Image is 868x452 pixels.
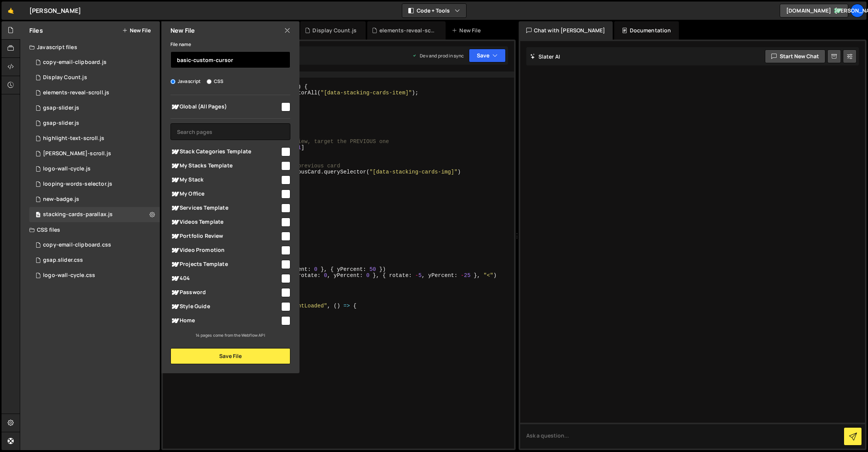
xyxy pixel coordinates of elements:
[170,246,280,255] span: Video Promotion
[207,79,212,84] input: CSS
[452,27,484,34] div: New File
[43,89,109,96] div: elements-reveal-scroll.js
[29,237,160,253] div: 16491/44704.css
[379,27,436,34] div: elements-reveal-scroll.js
[20,222,160,237] div: CSS files
[170,274,280,283] span: 404
[170,161,280,170] span: My Stacks Template
[170,41,191,48] label: File name
[29,116,160,131] div: 16491/44696.js
[43,105,79,111] div: gsap-slider.js
[170,79,175,84] input: Javascript
[850,4,864,18] a: [PERSON_NAME]
[170,288,280,297] span: Password
[170,204,280,213] span: Services Template
[170,51,290,68] input: Name
[29,6,81,15] div: [PERSON_NAME]
[170,102,280,111] span: Global (All Pages)
[170,348,290,364] button: Save File
[170,189,280,199] span: My Office
[43,242,111,248] div: copy-email-clipboard.css
[20,40,160,55] div: Javascript files
[170,147,280,156] span: Stack Categories Template
[170,175,280,185] span: My Stack
[29,55,160,70] div: 16491/44703.js
[43,120,79,127] div: gsap-slider.js
[43,272,95,279] div: logo-wall-cycle.css
[469,49,506,62] button: Save
[43,211,113,218] div: stacking-cards-parallax.js
[29,253,160,268] div: 16491/44697.css
[29,26,43,35] h2: Files
[43,135,104,142] div: highlight-text-scroll.js
[43,257,83,264] div: gsap.slider.css
[43,166,91,172] div: logo-wall-cycle.js
[29,85,160,100] div: 16491/45062.js
[43,150,111,157] div: [PERSON_NAME]-scroll.js
[170,78,201,85] label: Javascript
[412,53,464,59] div: Dev and prod in sync
[43,59,107,66] div: copy-email-clipboard.js
[312,27,357,34] div: Display Count.js
[29,100,160,116] div: 16491/44693.js
[780,4,848,18] a: [DOMAIN_NAME]
[29,177,160,192] div: 16491/44701.js
[170,26,195,35] h2: New File
[170,123,290,140] input: Search pages
[614,21,678,40] div: Documentation
[36,212,40,218] span: 14
[122,27,151,33] button: New File
[170,218,280,227] span: Videos Template
[2,2,20,20] a: 🤙
[43,181,112,188] div: looping-words-selector.js
[29,192,160,207] div: 16491/45109.js
[29,131,160,146] div: 16491/44700.js
[519,21,613,40] div: Chat with [PERSON_NAME]
[170,302,280,311] span: Style Guide
[170,260,280,269] span: Projects Template
[29,207,160,222] div: 16491/45265.js
[530,53,561,60] h2: Slater AI
[402,4,466,18] button: Code + Tools
[196,333,265,338] small: 14 pages come from the Webflow API
[29,161,160,177] div: 16491/44698.js
[43,196,79,203] div: new-badge.js
[170,316,280,325] span: Home
[43,74,87,81] div: Display Count.js
[207,78,223,85] label: CSS
[765,49,825,63] button: Start new chat
[29,70,160,85] div: 16491/45063.js
[29,146,160,161] div: 16491/44711.js
[29,268,160,283] div: 16491/44699.css
[170,232,280,241] span: Portfolio Review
